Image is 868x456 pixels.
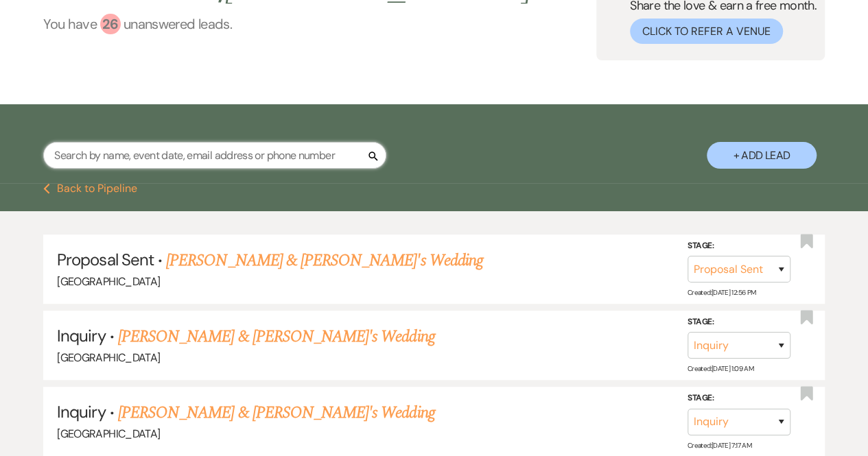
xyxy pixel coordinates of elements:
[100,14,121,34] div: 26
[57,249,154,270] span: Proposal Sent
[688,315,790,330] label: Stage:
[57,427,160,441] span: [GEOGRAPHIC_DATA]
[43,183,137,194] button: Back to Pipeline
[688,364,753,373] span: Created: [DATE] 1:09 AM
[688,391,790,406] label: Stage:
[43,142,386,169] input: Search by name, event date, email address or phone number
[57,325,105,346] span: Inquiry
[688,239,790,254] label: Stage:
[43,14,542,34] a: You have 26 unanswered leads.
[57,274,160,289] span: [GEOGRAPHIC_DATA]
[118,324,435,349] a: [PERSON_NAME] & [PERSON_NAME]'s Wedding
[688,288,755,297] span: Created: [DATE] 12:56 PM
[166,248,483,273] a: [PERSON_NAME] & [PERSON_NAME]'s Wedding
[688,441,751,450] span: Created: [DATE] 7:17 AM
[630,19,783,44] button: Click to Refer a Venue
[707,142,817,169] button: + Add Lead
[118,400,435,425] a: [PERSON_NAME] & [PERSON_NAME]'s Wedding
[57,401,105,422] span: Inquiry
[57,350,160,365] span: [GEOGRAPHIC_DATA]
